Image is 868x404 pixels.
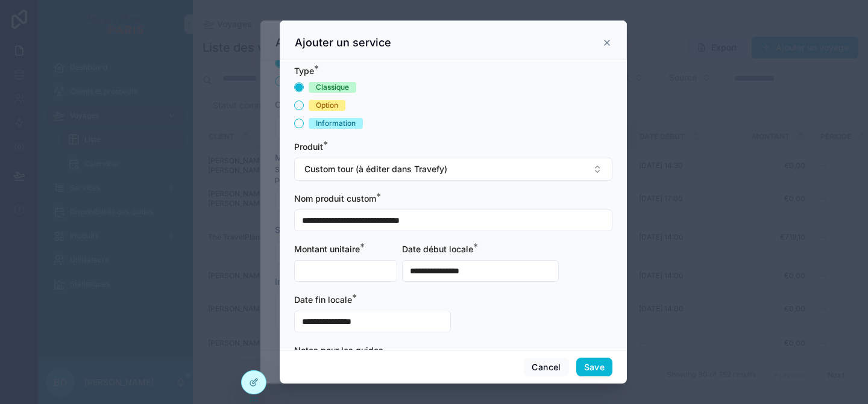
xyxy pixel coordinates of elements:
[294,158,612,181] button: Select Button
[402,244,473,254] span: Date début locale
[295,36,391,50] h3: Ajouter un service
[294,193,376,204] span: Nom produit custom
[576,358,612,377] button: Save
[294,345,383,355] span: Notes pour les guides
[316,118,356,129] div: Information
[294,244,360,254] span: Montant unitaire
[294,66,314,76] span: Type
[304,163,447,175] span: Custom tour (à éditer dans Travefy)
[316,100,338,111] div: Option
[316,82,349,93] div: Classique
[294,141,323,152] span: Produit
[294,294,352,305] span: Date fin locale
[524,358,568,377] button: Cancel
